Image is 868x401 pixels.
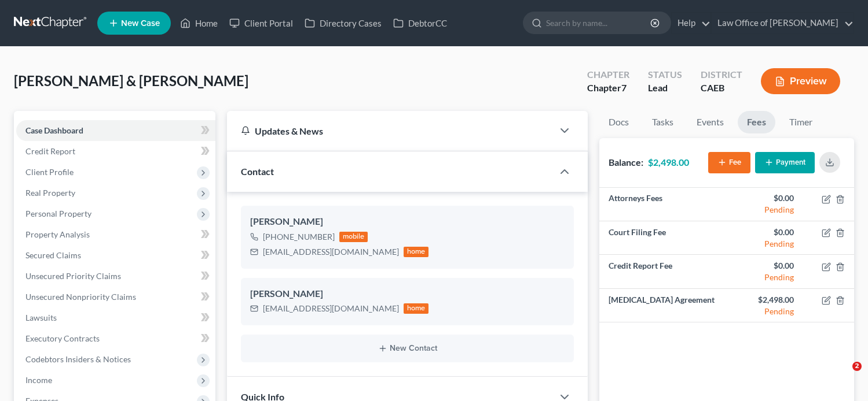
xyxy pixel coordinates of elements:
[736,260,794,272] div: $0.00
[404,303,429,314] div: home
[174,13,224,34] a: Home
[404,247,429,257] div: home
[852,362,862,371] span: 2
[736,238,794,250] div: Pending
[755,152,815,173] button: Payment
[701,68,742,81] div: District
[25,209,91,218] span: Personal Property
[25,271,121,281] span: Unsecured Priority Claims
[736,192,794,204] div: $0.00
[25,146,75,156] span: Credit Report
[224,13,299,34] a: Client Portal
[16,120,215,141] a: Case Dashboard
[599,188,727,221] td: Attorneys Fees
[736,272,794,283] div: Pending
[339,232,368,242] div: mobile
[621,82,627,93] span: 7
[599,221,727,255] td: Court Filing Fee
[25,313,57,322] span: Lawsuits
[643,111,683,133] a: Tasks
[736,306,794,317] div: Pending
[25,229,90,239] span: Property Analysis
[263,303,399,314] div: [EMAIL_ADDRESS][DOMAIN_NAME]
[599,255,727,288] td: Credit Report Fee
[299,13,387,34] a: Directory Cases
[250,287,565,301] div: [PERSON_NAME]
[609,157,643,168] strong: Balance:
[16,307,215,328] a: Lawsuits
[599,288,727,322] td: [MEDICAL_DATA] Agreement
[648,81,682,95] div: Lead
[780,111,822,133] a: Timer
[25,250,81,260] span: Secured Claims
[736,204,794,216] div: Pending
[250,215,565,229] div: [PERSON_NAME]
[25,354,131,364] span: Codebtors Insiders & Notices
[16,266,215,287] a: Unsecured Priority Claims
[25,333,100,343] span: Executory Contracts
[648,157,689,168] strong: $2,498.00
[25,125,83,135] span: Case Dashboard
[25,167,74,177] span: Client Profile
[738,111,775,133] a: Fees
[25,188,75,198] span: Real Property
[25,375,52,385] span: Income
[16,141,215,162] a: Credit Report
[121,19,160,28] span: New Case
[648,68,682,81] div: Status
[263,246,399,258] div: [EMAIL_ADDRESS][DOMAIN_NAME]
[712,13,854,34] a: Law Office of [PERSON_NAME]
[687,111,733,133] a: Events
[16,224,215,245] a: Property Analysis
[546,12,652,34] input: Search by name...
[761,68,840,94] button: Preview
[736,227,794,238] div: $0.00
[587,81,629,95] div: Chapter
[16,245,215,266] a: Secured Claims
[241,166,274,177] span: Contact
[587,68,629,81] div: Chapter
[599,111,638,133] a: Docs
[16,287,215,307] a: Unsecured Nonpriority Claims
[263,231,335,243] div: [PHONE_NUMBER]
[241,125,540,137] div: Updates & News
[708,152,750,173] button: Fee
[829,362,856,389] iframe: Intercom live chat
[25,292,136,302] span: Unsecured Nonpriority Claims
[250,344,565,353] button: New Contact
[387,13,453,34] a: DebtorCC
[672,13,710,34] a: Help
[701,81,742,95] div: CAEB
[736,294,794,306] div: $2,498.00
[14,72,248,89] span: [PERSON_NAME] & [PERSON_NAME]
[16,328,215,349] a: Executory Contracts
